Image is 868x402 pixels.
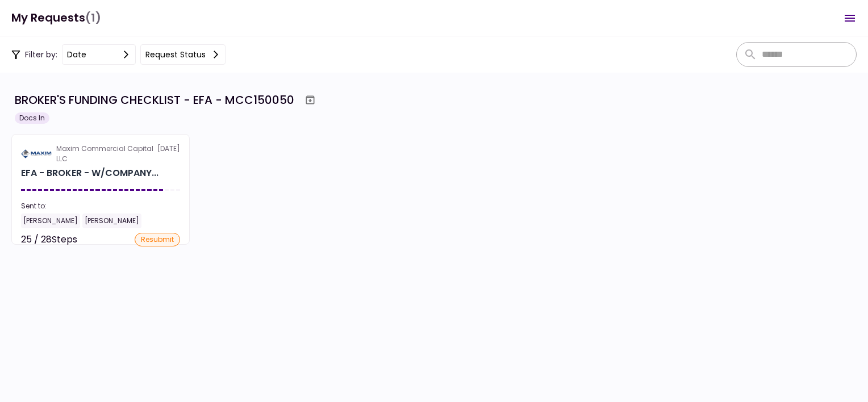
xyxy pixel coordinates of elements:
[836,5,863,32] button: Open menu
[82,213,141,228] div: [PERSON_NAME]
[135,233,180,246] div: resubmit
[21,233,77,246] div: 25 / 28 Steps
[11,44,226,65] div: Filter by:
[62,44,136,65] button: date
[21,213,80,228] div: [PERSON_NAME]
[67,48,86,61] div: date
[21,201,180,211] div: Sent to:
[300,90,320,110] button: Archive workflow
[21,144,180,164] div: [DATE]
[21,149,52,159] img: Partner logo
[15,112,49,124] div: Docs In
[85,6,101,30] span: (1)
[11,6,101,30] h1: My Requests
[21,166,158,180] div: EFA - BROKER - W/COMPANY - FUNDING CHECKLIST
[56,144,157,164] div: Maxim Commercial Capital LLC
[140,44,226,65] button: Request status
[15,91,294,108] div: BROKER'S FUNDING CHECKLIST - EFA - MCC150050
